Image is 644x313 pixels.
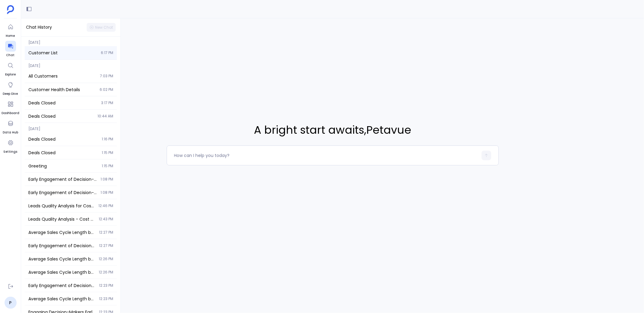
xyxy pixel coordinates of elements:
[100,87,113,92] span: 6:02 PM
[99,296,113,301] span: 12:23 PM
[99,283,113,288] span: 12:23 PM
[3,118,18,135] a: Data Hub
[28,136,98,142] span: Deals Closed
[99,230,113,235] span: 12:27 PM
[28,256,95,262] span: Average Sales Cycle Length by Industry
[28,87,96,93] span: Customer Health Details
[26,24,52,30] span: Chat History
[2,99,19,116] a: Dashboard
[3,91,18,96] span: Deep Dive
[25,37,117,45] span: [DATE]
[100,74,113,78] span: 7:03 PM
[5,72,16,77] span: Explore
[28,100,98,106] span: Deals Closed
[28,176,97,182] span: Early Engagement of Decision-Makers in Closed Deals
[28,163,98,169] span: Greeting
[102,164,113,168] span: 1:15 PM
[2,111,19,116] span: Dashboard
[28,269,95,275] span: Average Sales Cycle Length by Industry
[4,149,18,154] span: Settings
[28,283,95,289] span: Early Engagement of Decision-Makers in Closed Deals
[28,296,95,302] span: Average Sales Cycle Length by Industry
[5,297,17,309] a: P
[28,50,97,56] span: Customer List
[101,177,113,182] span: 1:08 PM
[28,73,96,79] span: All Customers
[99,243,113,248] span: 12:27 PM
[25,123,117,131] span: [DATE]
[3,79,18,96] a: Deep Dive
[167,122,499,138] span: A bright start awaits , Petavue
[28,150,98,156] span: Deals Closed
[5,60,16,77] a: Explore
[28,113,94,119] span: Deals Closed
[7,5,14,14] img: petavue logo
[99,217,113,222] span: 12:43 PM
[25,60,117,68] span: [DATE]
[28,216,95,222] span: Leads Quality Analysis - Cost Optimization
[28,190,97,196] span: Early Engagement of Decision-Makers in Closed Deals
[5,53,16,58] span: Chat
[101,50,113,55] span: 6:17 PM
[102,150,113,155] span: 1:15 PM
[98,203,113,208] span: 12:46 PM
[99,257,113,261] span: 12:26 PM
[28,243,95,249] span: Early Engagement of Decision-Makers in Closed Deals
[98,114,113,119] span: 10:44 AM
[101,101,113,105] span: 3:17 PM
[28,203,95,209] span: Leads Quality Analysis for Cost Optimization
[5,41,16,58] a: Chat
[99,270,113,275] span: 12:26 PM
[5,21,16,38] a: Home
[101,190,113,195] span: 1:08 PM
[3,130,18,135] span: Data Hub
[4,137,18,154] a: Settings
[5,34,16,38] span: Home
[102,137,113,142] span: 1:16 PM
[28,229,95,235] span: Average Sales Cycle Length by Industry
